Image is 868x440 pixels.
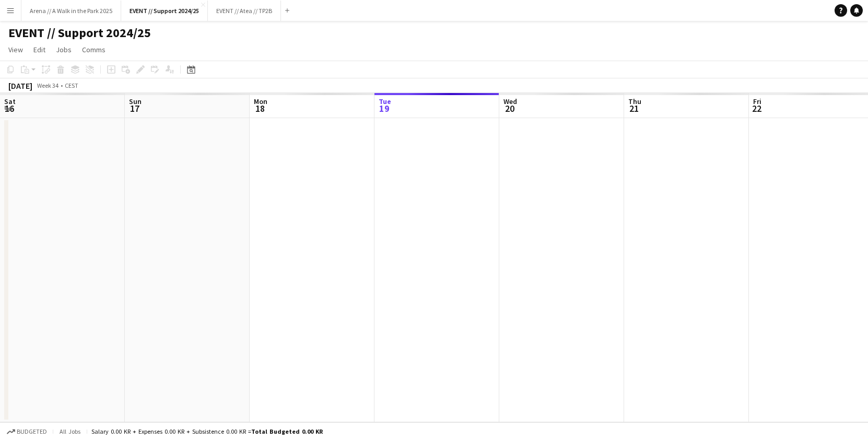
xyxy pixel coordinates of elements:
[52,43,76,56] a: Jobs
[377,102,391,114] span: 19
[3,102,16,114] span: 16
[753,97,761,106] span: Fri
[252,102,267,114] span: 18
[502,102,517,114] span: 20
[254,97,267,106] span: Mon
[29,43,50,56] a: Edit
[208,1,281,21] button: EVENT // Atea // TP2B
[21,1,121,21] button: Arena // A Walk in the Park 2025
[628,97,641,106] span: Thu
[8,45,23,54] span: View
[82,45,105,54] span: Comms
[4,43,27,56] a: View
[65,82,78,89] div: CEST
[57,427,83,435] span: All jobs
[56,45,72,54] span: Jobs
[8,25,151,41] h1: EVENT // Support 2024/25
[34,82,61,89] span: Week 34
[33,45,45,54] span: Edit
[78,43,110,56] a: Comms
[627,102,641,114] span: 21
[129,97,142,106] span: Sun
[5,426,49,437] button: Budgeted
[121,1,208,21] button: EVENT // Support 2024/25
[8,80,32,91] div: [DATE]
[91,427,323,435] div: Salary 0.00 KR + Expenses 0.00 KR + Subsistence 0.00 KR =
[503,97,517,106] span: Wed
[127,102,142,114] span: 17
[379,97,391,106] span: Tue
[17,428,47,435] span: Budgeted
[251,427,323,435] span: Total Budgeted 0.00 KR
[752,102,761,114] span: 22
[4,97,16,106] span: Sat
